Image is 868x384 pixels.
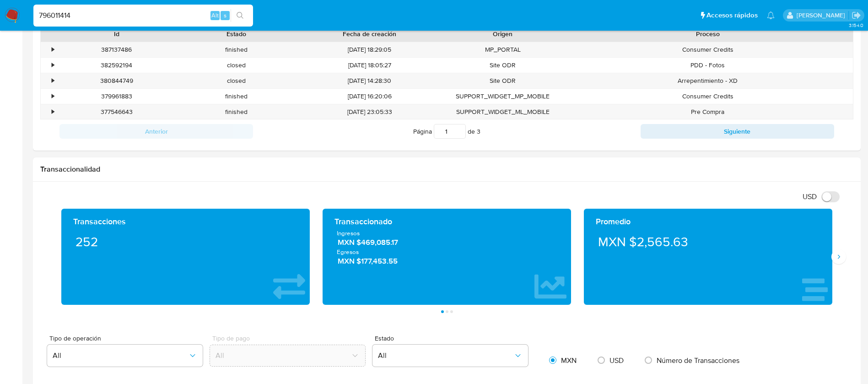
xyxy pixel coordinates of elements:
div: [DATE] 14:28:30 [297,73,443,88]
div: PDD - Fotos [563,58,853,73]
div: • [52,108,54,116]
div: • [52,61,54,70]
div: Proceso [569,29,846,38]
a: Salir [852,11,861,20]
a: Notificaciones [767,11,775,19]
div: Consumer Credits [563,42,853,57]
div: [DATE] 18:29:05 [297,42,443,57]
p: alicia.aldreteperez@mercadolibre.com.mx [797,11,848,20]
div: [DATE] 16:20:06 [297,89,443,104]
div: 380844749 [57,73,177,88]
div: 379961883 [57,89,177,104]
span: 3 [477,127,480,136]
div: Site ODR [443,73,563,88]
div: • [52,76,54,85]
span: Alt [211,11,219,20]
button: Anterior [59,124,253,139]
div: Arrepentimiento - XD [563,73,853,88]
div: SUPPORT_WIDGET_ML_MOBILE [443,104,563,119]
div: finished [177,104,297,119]
span: Accesos rápidos [706,11,758,20]
div: Site ODR [443,58,563,73]
div: 387137486 [57,42,177,57]
div: Id [63,29,170,38]
div: [DATE] 23:05:33 [297,104,443,119]
input: Buscar usuario o caso... [33,10,253,22]
button: Siguiente [641,124,834,139]
div: 382592194 [57,58,177,73]
div: SUPPORT_WIDGET_MP_MOBILE [443,89,563,104]
span: 3.154.0 [849,22,863,29]
div: closed [177,73,297,88]
span: s [224,11,226,20]
div: [DATE] 18:05:27 [297,58,443,73]
button: search-icon [231,9,249,22]
div: MP_PORTAL [443,42,563,57]
div: 377546643 [57,104,177,119]
div: • [52,92,54,101]
div: Estado [183,29,290,38]
div: Consumer Credits [563,89,853,104]
h1: Transaccionalidad [40,165,853,174]
div: finished [177,89,297,104]
span: Página de [413,124,480,139]
div: Origen [449,29,556,38]
div: Pre Compra [563,104,853,119]
div: finished [177,42,297,57]
div: Fecha de creación [303,29,437,38]
div: closed [177,58,297,73]
div: • [52,45,54,54]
